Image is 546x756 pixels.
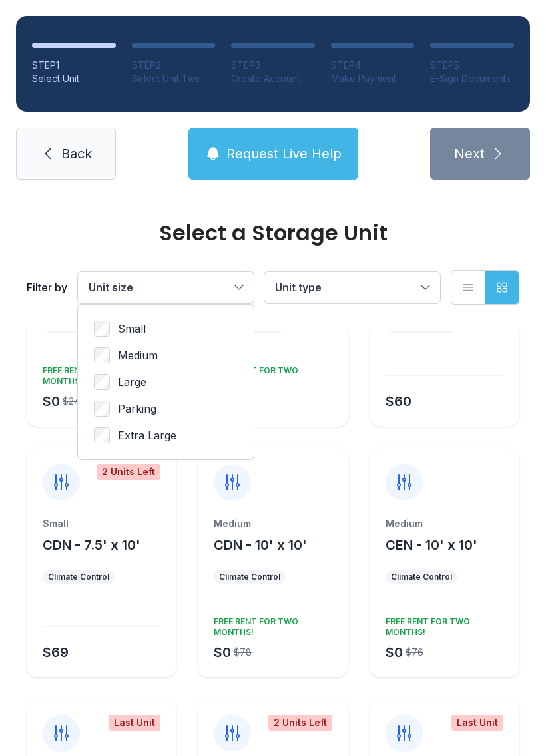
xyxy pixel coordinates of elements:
span: Request Live Help [226,144,342,163]
div: 2 Units Left [268,715,332,731]
div: FREE RENT FOR TWO MONTHS! [380,611,503,638]
input: Large [94,374,110,390]
div: $60 [386,392,411,411]
div: STEP 3 [231,59,315,72]
div: Medium [386,517,503,530]
div: STEP 2 [132,59,216,72]
div: STEP 4 [331,59,415,72]
div: Last Unit [451,715,503,731]
div: FREE RENT FOR TWO MONTHS! [37,360,160,387]
div: Medium [214,517,332,530]
div: Select a Storage Unit [27,222,519,244]
div: Small [43,517,160,530]
div: Climate Control [219,572,280,582]
div: $0 [43,392,60,411]
div: $69 [43,643,69,661]
span: Unit type [275,281,322,294]
input: Extra Large [94,427,110,443]
div: Create Account [231,72,315,85]
span: Medium [118,347,158,363]
span: Parking [118,401,156,417]
span: CDN - 10' x 10' [214,537,307,553]
button: CEN - 10' x 10' [386,536,477,554]
div: Select Unit [32,72,116,85]
div: STEP 1 [32,59,116,72]
div: Climate Control [48,572,109,582]
div: $0 [214,643,231,661]
div: FREE RENT FOR TWO MONTHS! [208,611,332,638]
span: Next [454,144,485,163]
div: 2 Units Left [97,464,160,480]
span: Small [118,321,146,337]
div: Make Payment [331,72,415,85]
span: Large [118,374,146,390]
input: Small [94,321,110,337]
span: CDN - 7.5' x 10' [43,537,140,553]
div: Last Unit [109,715,160,731]
div: E-Sign Documents [430,72,514,85]
div: STEP 5 [430,59,514,72]
span: CEN - 10' x 10' [386,537,477,553]
button: CDN - 10' x 10' [214,536,307,554]
button: Unit type [264,272,440,303]
div: FREE RENT FOR TWO MONTHS! [208,360,332,387]
span: Extra Large [118,427,176,443]
div: Climate Control [391,572,452,582]
input: Parking [94,401,110,417]
div: $76 [406,646,423,659]
span: Back [61,144,92,163]
button: CDN - 7.5' x 10' [43,536,140,554]
span: Unit size [89,281,133,294]
div: Filter by [27,280,67,295]
div: Select Unit Tier [132,72,216,85]
button: Unit size [78,272,254,303]
div: $0 [386,643,403,661]
div: $24 [63,395,80,408]
div: $78 [234,646,252,659]
input: Medium [94,347,110,363]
